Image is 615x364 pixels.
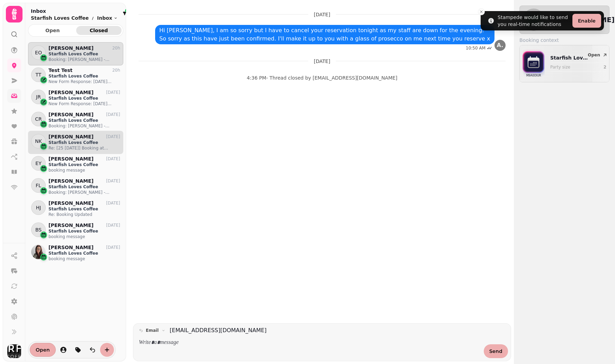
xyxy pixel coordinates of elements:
[112,67,120,73] p: 20h
[35,226,42,233] span: BS
[106,178,120,184] p: [DATE]
[588,53,600,57] span: Open
[48,206,120,212] p: Starfish Loves Coffee
[48,178,93,184] p: [PERSON_NAME]
[136,326,168,335] button: email
[484,344,508,358] button: Send
[48,45,93,51] p: [PERSON_NAME]
[48,256,120,262] p: booking message
[489,349,502,354] span: Send
[48,200,93,206] p: [PERSON_NAME]
[48,222,93,228] p: [PERSON_NAME]
[106,200,120,206] p: [DATE]
[48,134,93,140] p: [PERSON_NAME]
[48,67,72,73] p: Test Test
[526,72,541,79] p: M9A0OIUR
[35,49,42,56] span: EO
[48,112,93,118] p: [PERSON_NAME]
[31,245,46,259] img: Melody Schwartz
[106,245,120,250] p: [DATE]
[31,8,118,15] h2: Inbox
[48,162,120,167] p: Starfish Loves Coffee
[35,28,70,33] span: Open
[31,15,89,21] p: Starfish Loves Coffee
[550,64,589,70] p: Party size
[48,57,120,62] p: Booking: [PERSON_NAME] - [DATE] 7:30 PM
[48,95,120,101] p: Starfish Loves Coffee
[550,54,589,61] p: Starfish Loves Coffee
[97,15,118,21] button: Inbox
[466,45,486,51] div: 10:50 AM
[82,28,116,33] span: Closed
[519,37,609,44] label: Booking context
[170,326,267,335] a: [EMAIL_ADDRESS][DOMAIN_NAME]
[48,73,120,79] p: Starfish Loves Coffee
[314,11,330,18] p: [DATE]
[48,190,120,195] p: Booking: [PERSON_NAME] - [DATE] 6:30 PM
[48,251,120,256] p: Starfish Loves Coffee
[48,234,120,239] p: booking message
[48,184,120,190] p: Starfish Loves Coffee
[7,344,21,358] img: User avatar
[314,58,330,65] p: [DATE]
[31,15,118,21] nav: breadcrumb
[106,156,120,162] p: [DATE]
[30,343,56,357] button: Open
[35,116,42,122] span: CR
[36,93,41,100] span: JR
[36,347,50,352] span: Open
[48,156,93,162] p: [PERSON_NAME]
[30,26,75,35] button: Open
[36,71,42,78] span: TT
[48,123,120,129] p: Booking: [PERSON_NAME] - [DATE] 12:30 PM
[76,26,122,35] button: Closed
[35,138,42,145] span: NK
[71,343,85,357] button: tag-thread
[498,14,570,28] div: Stampede would like to send you real-time notifications
[48,228,120,234] p: Starfish Loves Coffee
[106,134,120,139] p: [DATE]
[6,344,23,358] button: User avatar
[48,212,120,217] p: Re: Booking Updated
[523,48,545,78] img: bookings-icon
[48,145,120,151] p: Re: [25 [DATE]] Booking at Starfish Loves Coffee for 2 people
[572,14,601,28] button: Enable
[106,222,120,228] p: [DATE]
[36,204,41,211] span: HJ
[28,42,123,353] div: grid
[523,48,606,79] div: bookings-iconM9A0OIURStarfish Loves CoffeeParty size2Open
[106,112,120,117] p: [DATE]
[48,101,120,107] p: New Form Response: [DATE] Questionnaire
[36,182,41,189] span: FL
[478,8,485,15] button: Close toast
[48,90,93,95] p: [PERSON_NAME]
[35,160,41,167] span: EY
[585,51,610,59] button: Open
[121,9,129,18] button: filter
[86,343,99,357] button: is-read
[48,245,93,251] p: [PERSON_NAME]
[604,64,606,70] p: 2
[100,343,114,357] button: create-convo
[48,118,120,123] p: Starfish Loves Coffee
[159,26,490,43] div: Hi [PERSON_NAME], I am so sorry but I have to cancel your reservation tonight as my staff are dow...
[48,167,120,173] p: booking message
[48,79,120,84] p: New Form Response: [DATE] Questionnaire
[247,74,397,81] div: 4:36 PM - Thread closed by [EMAIL_ADDRESS][DOMAIN_NAME]
[106,90,120,95] p: [DATE]
[48,51,120,57] p: Starfish Loves Coffee
[112,45,120,51] p: 20h
[497,43,503,48] span: A.
[48,140,120,145] p: Starfish Loves Coffee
